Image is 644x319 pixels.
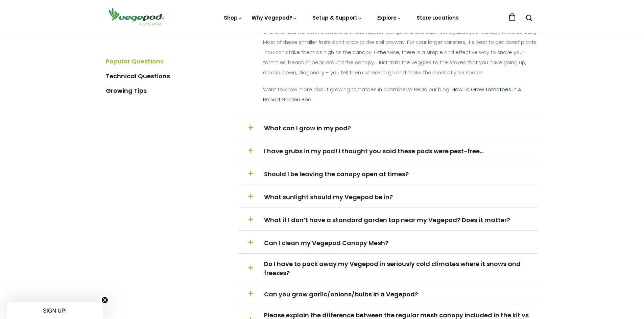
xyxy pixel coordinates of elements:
a: Shop [224,14,243,21]
span: + [248,190,254,203]
span: + [248,122,254,134]
span: + [248,262,254,275]
span: Should I be leaving the canopy open at times? [264,169,537,179]
span: SIGN UP! [43,308,67,314]
span: + [248,288,254,300]
div: SIGN UP!Close teaser [7,302,103,319]
span: Do I have to pack away my Vegepod in seriously cold climates where it snows and freezes? [264,259,537,277]
p: Want to know more about growing tomatoes in containers? Read our blog ' ' [263,84,538,105]
button: Close teaser [101,297,108,303]
a: Search [526,15,532,22]
a: Growing Tips [106,86,147,95]
span: + [248,213,254,226]
span: + [248,144,254,157]
span: What sunlight should my Vegepod be in? [264,192,537,202]
img: Vegepod [106,7,167,26]
p: Yep, you sure can. If you scroll through all of our voluminous and posts, you will come across lo... [263,7,538,78]
a: Setup & Support [312,14,362,21]
span: + [248,167,254,180]
span: I have grubs in my pod! I thought you said these pods were pest-free… [264,147,537,156]
span: Can I clean my Vegepod Canopy Mesh? [264,238,537,247]
span: + [248,236,254,249]
a: Technical Questions [106,72,170,80]
span: What if I don’t have a standard garden tap near my Vegepod? Does it matter? [264,215,537,224]
a: Store Locations [416,14,459,21]
a: Explore [377,14,402,21]
a: Popular Questions [106,57,164,65]
span: Can you grow garlic/onions/bulbs in a Vegepod? [264,290,537,299]
a: Why Vegepod? [252,14,297,21]
span: What can I grow in my pod? [264,124,537,133]
a: How To Grow Tomatoes In A Raised Garden Bed [263,86,521,103]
